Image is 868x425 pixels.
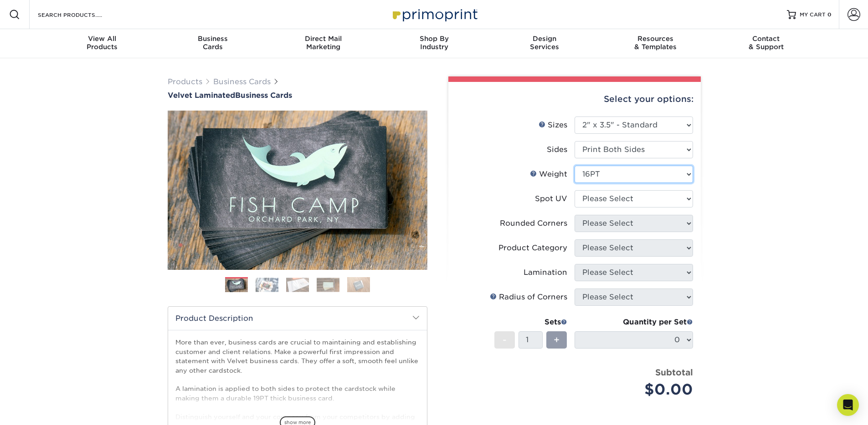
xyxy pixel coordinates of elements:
[600,35,711,51] div: & Templates
[539,120,567,131] div: Sizes
[168,61,427,320] img: Velvet Laminated 01
[379,35,489,43] span: Shop By
[157,35,268,51] div: Cards
[581,379,693,400] div: $0.00
[500,218,567,229] div: Rounded Corners
[268,35,379,43] span: Direct Mail
[554,333,560,347] span: +
[547,144,567,155] div: Sides
[800,11,826,19] span: MY CART
[47,29,158,58] a: View AllProducts
[655,367,693,377] strong: Subtotal
[827,11,832,18] span: 0
[168,307,427,330] h2: Product Description
[530,169,567,180] div: Weight
[47,35,158,51] div: Products
[2,397,77,422] iframe: Google Customer Reviews
[494,317,567,328] div: Sets
[498,243,567,253] div: Product Category
[168,77,202,86] a: Products
[711,35,822,43] span: Contact
[37,9,126,20] input: SEARCH PRODUCTS.....
[157,29,268,58] a: BusinessCards
[575,317,693,328] div: Quantity per Set
[711,29,822,58] a: Contact& Support
[489,35,600,43] span: Design
[347,277,370,293] img: Business Cards 05
[225,274,248,297] img: Business Cards 01
[168,91,235,100] span: Velvet Laminated
[535,193,567,204] div: Spot UV
[286,278,309,292] img: Business Cards 03
[168,91,427,100] a: Velvet LaminatedBusiness Cards
[213,77,271,86] a: Business Cards
[456,82,693,116] div: Select your options:
[489,35,600,51] div: Services
[490,292,567,303] div: Radius of Corners
[168,91,427,100] h1: Business Cards
[379,29,489,58] a: Shop ByIndustry
[503,333,507,347] span: -
[524,267,567,278] div: Lamination
[489,29,600,58] a: DesignServices
[268,29,379,58] a: Direct MailMarketing
[379,35,489,51] div: Industry
[256,278,278,292] img: Business Cards 02
[389,5,480,24] img: Primoprint
[837,394,859,416] div: Open Intercom Messenger
[47,35,158,43] span: View All
[317,278,339,292] img: Business Cards 04
[711,35,822,51] div: & Support
[600,29,711,58] a: Resources& Templates
[268,35,379,51] div: Marketing
[600,35,711,43] span: Resources
[157,35,268,43] span: Business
